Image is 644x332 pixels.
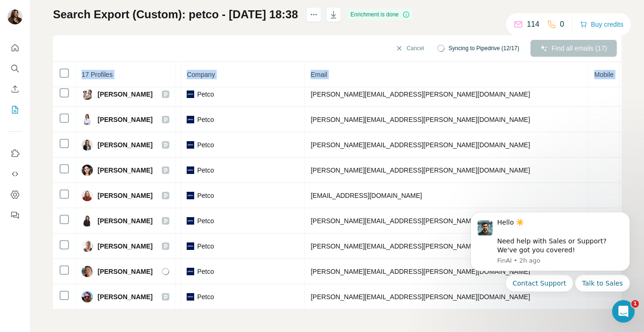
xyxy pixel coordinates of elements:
[306,7,321,22] button: actions
[8,39,23,56] button: Quick start
[82,215,93,226] img: Avatar
[311,242,530,250] span: [PERSON_NAME][EMAIL_ADDRESS][PERSON_NAME][DOMAIN_NAME]
[98,115,152,124] span: [PERSON_NAME]
[82,71,113,78] span: 17 Profiles
[612,300,635,323] iframe: Intercom live chat
[311,166,530,174] span: [PERSON_NAME][EMAIL_ADDRESS][PERSON_NAME][DOMAIN_NAME]
[197,292,214,302] span: Petco
[631,300,639,308] span: 1
[187,268,194,275] img: company-logo
[98,166,152,175] span: [PERSON_NAME]
[197,267,214,276] span: Petco
[311,91,530,98] span: [PERSON_NAME][EMAIL_ADDRESS][PERSON_NAME][DOMAIN_NAME]
[187,217,194,225] img: company-logo
[8,207,23,224] button: Feedback
[311,192,422,199] span: [EMAIL_ADDRESS][DOMAIN_NAME]
[82,190,93,201] img: Avatar
[527,19,539,30] p: 114
[197,140,214,150] span: Petco
[98,241,152,251] span: [PERSON_NAME]
[448,44,519,53] span: Syncing to Pipedrive (12/17)
[580,18,623,31] button: Buy credits
[311,217,530,225] span: [PERSON_NAME][EMAIL_ADDRESS][PERSON_NAME][DOMAIN_NAME]
[82,165,93,176] img: Avatar
[8,101,23,118] button: My lists
[8,166,23,182] button: Use Surfe API
[82,291,93,302] img: Avatar
[311,268,530,275] span: [PERSON_NAME][EMAIL_ADDRESS][PERSON_NAME][DOMAIN_NAME]
[187,242,194,250] img: company-logo
[594,71,614,78] span: Mobile
[98,292,152,302] span: [PERSON_NAME]
[8,81,23,98] button: Enrich CSV
[560,19,564,30] p: 0
[187,91,194,98] img: company-logo
[311,116,530,123] span: [PERSON_NAME][EMAIL_ADDRESS][PERSON_NAME][DOMAIN_NAME]
[82,89,93,100] img: Avatar
[311,293,530,301] span: [PERSON_NAME][EMAIL_ADDRESS][PERSON_NAME][DOMAIN_NAME]
[98,90,152,99] span: [PERSON_NAME]
[82,241,93,252] img: Avatar
[98,191,152,200] span: [PERSON_NAME]
[311,71,327,78] span: Email
[197,191,214,200] span: Petco
[456,204,644,297] iframe: Intercom notifications message
[82,114,93,125] img: Avatar
[82,139,93,151] img: Avatar
[8,186,23,203] button: Dashboard
[187,293,194,301] img: company-logo
[197,90,214,99] span: Petco
[197,166,214,175] span: Petco
[187,166,194,174] img: company-logo
[8,60,23,77] button: Search
[197,241,214,251] span: Petco
[82,266,93,277] img: Avatar
[187,116,194,123] img: company-logo
[348,9,413,20] div: Enrichment is done
[187,71,215,78] span: Company
[311,141,530,149] span: [PERSON_NAME][EMAIL_ADDRESS][PERSON_NAME][DOMAIN_NAME]
[187,192,194,199] img: company-logo
[53,7,298,22] h1: Search Export (Custom): petco - [DATE] 18:38
[187,141,194,149] img: company-logo
[98,216,152,226] span: [PERSON_NAME]
[98,267,152,276] span: [PERSON_NAME]
[389,40,431,57] button: Cancel
[197,216,214,226] span: Petco
[8,145,23,162] button: Use Surfe on LinkedIn
[98,140,152,150] span: [PERSON_NAME]
[197,115,214,124] span: Petco
[8,9,23,24] img: Avatar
